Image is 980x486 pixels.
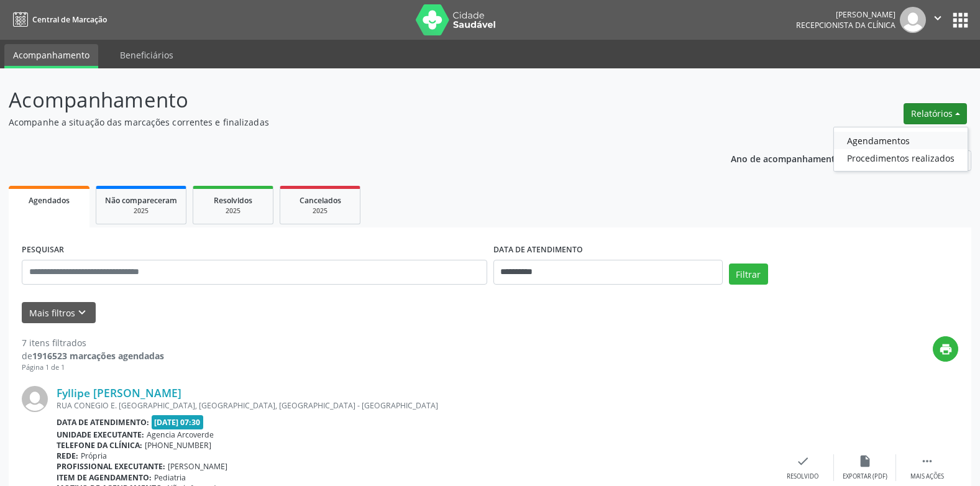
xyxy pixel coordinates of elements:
[22,302,96,324] button: Mais filtroskeyboard_arrow_down
[111,44,182,66] a: Beneficiários
[105,206,177,216] div: 2025
[9,85,682,116] p: Acompanhamento
[493,241,583,260] label: DATA DE ATENDIMENTO
[57,472,152,483] b: Item de agendamento:
[147,429,214,440] span: Agencia Arcoverde
[22,241,64,260] label: PESQUISAR
[289,206,351,216] div: 2025
[152,415,204,429] span: [DATE] 07:30
[32,350,164,362] strong: 1916523 marcações agendadas
[29,195,70,206] span: Agendados
[57,386,181,400] a: Fyllipe [PERSON_NAME]
[796,20,895,30] span: Recepcionista da clínica
[843,472,887,481] div: Exportar (PDF)
[787,472,818,481] div: Resolvido
[22,349,164,362] div: de
[729,264,768,285] button: Filtrar
[858,454,872,468] i: insert_drive_file
[731,150,841,166] p: Ano de acompanhamento
[57,461,165,472] b: Profissional executante:
[904,103,967,124] button: Relatórios
[300,195,341,206] span: Cancelados
[939,342,953,356] i: print
[796,9,895,20] div: [PERSON_NAME]
[105,195,177,206] span: Não compareceram
[9,9,107,30] a: Central de Marcação
[57,440,142,451] b: Telefone da clínica:
[57,417,149,428] b: Data de atendimento:
[32,14,107,25] span: Central de Marcação
[57,451,78,461] b: Rede:
[950,9,971,31] button: apps
[834,149,968,167] a: Procedimentos realizados
[214,195,252,206] span: Resolvidos
[22,336,164,349] div: 7 itens filtrados
[910,472,944,481] div: Mais ações
[202,206,264,216] div: 2025
[154,472,186,483] span: Pediatria
[920,454,934,468] i: 
[833,127,968,172] ul: Relatórios
[81,451,107,461] span: Própria
[931,11,945,25] i: 
[168,461,227,472] span: [PERSON_NAME]
[57,429,144,440] b: Unidade executante:
[22,362,164,373] div: Página 1 de 1
[75,306,89,319] i: keyboard_arrow_down
[4,44,98,68] a: Acompanhamento
[926,7,950,33] button: 
[900,7,926,33] img: img
[57,400,772,411] div: RUA CONEGIO E. [GEOGRAPHIC_DATA], [GEOGRAPHIC_DATA], [GEOGRAPHIC_DATA] - [GEOGRAPHIC_DATA]
[796,454,810,468] i: check
[145,440,211,451] span: [PHONE_NUMBER]
[9,116,682,129] p: Acompanhe a situação das marcações correntes e finalizadas
[834,132,968,149] a: Agendamentos
[933,336,958,362] button: print
[22,386,48,412] img: img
